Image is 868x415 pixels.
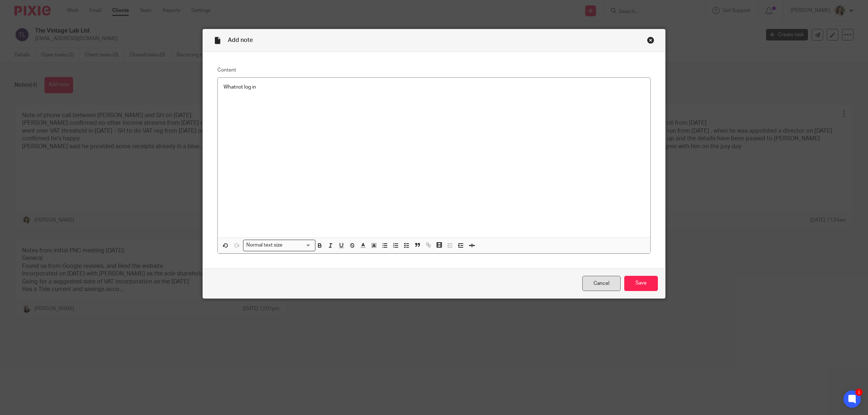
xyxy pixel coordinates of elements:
p: Whatnot log in [224,84,644,91]
div: 1 [855,389,863,396]
a: Cancel [582,276,621,291]
input: Search for option [285,241,311,249]
span: Add note [228,37,253,43]
span: Normal text size [245,241,284,249]
input: Save [624,276,658,291]
label: Content [217,67,651,74]
div: Search for option [243,240,315,251]
div: Close this dialog window [647,37,654,44]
